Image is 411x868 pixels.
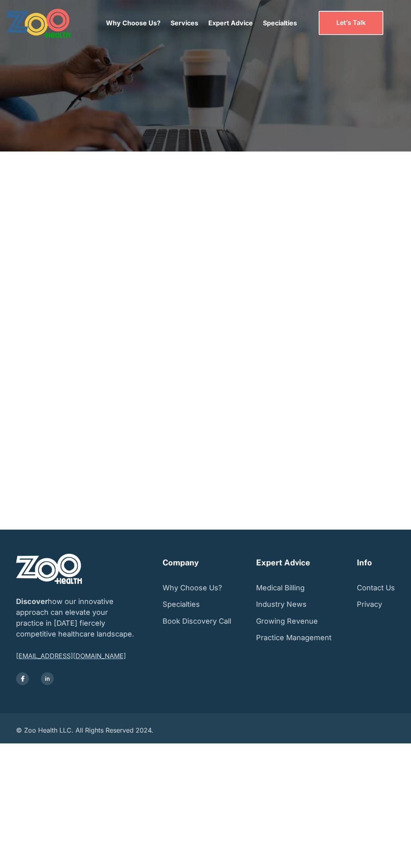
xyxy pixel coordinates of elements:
[357,558,372,567] h6: Info
[16,596,137,639] p: how our innovative approach can elevate your practice in [DATE] fiercely competitive healthcare l...
[256,629,332,646] a: Practice Management
[163,558,199,567] h6: Company
[256,558,310,567] h6: Expert Advice
[41,672,54,685] a: in
[163,596,200,613] a: Specialties
[263,6,297,40] div: Specialties
[171,18,198,28] p: Services
[6,8,92,38] a: home
[16,672,29,685] a: 
[256,579,305,596] a: Medical Billing
[163,579,222,596] a: Why Choose Us?
[163,613,231,630] a: Book Discovery Call
[106,19,161,27] a: Why Choose Us?
[357,579,395,596] a: Contact Us
[16,725,205,735] div: © Zoo Health LLC. All Rights Reserved 2024.
[319,11,383,35] a: Let’s Talk
[256,613,318,630] a: Growing Revenue
[357,596,382,613] a: Privacy
[208,19,253,27] a: Expert Advice
[263,19,297,27] a: Specialties
[256,596,307,613] a: Industry News
[16,597,48,606] strong: Discover
[16,651,126,660] a: [EMAIL_ADDRESS][DOMAIN_NAME]
[171,6,198,40] div: Services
